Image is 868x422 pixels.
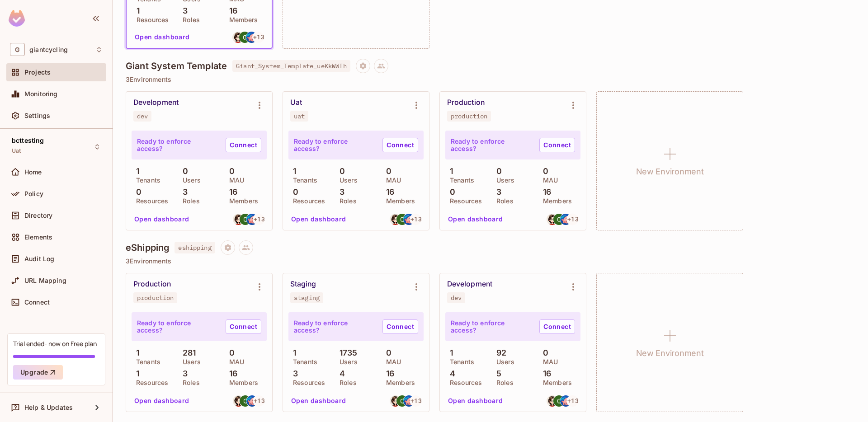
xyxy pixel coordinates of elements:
p: 16 [382,369,394,378]
h1: New Environment [636,165,704,178]
p: 1 [132,167,139,176]
div: production [451,113,487,120]
span: Workspace: giantcycling [29,46,68,53]
span: Elements [24,234,52,241]
p: MAU [382,177,401,184]
p: Ready to enforce access? [451,138,532,152]
span: + 13 [410,398,421,404]
h4: Giant System Template [126,61,227,71]
p: Roles [178,379,200,386]
p: Tenants [445,358,474,366]
p: Members [538,379,572,386]
div: dev [451,294,462,301]
span: + 13 [567,398,578,404]
span: Monitoring [24,90,58,98]
p: 16 [225,6,237,15]
p: 0 [538,167,548,176]
p: Roles [335,197,357,205]
p: 3 [288,369,298,378]
button: Environment settings [250,278,269,296]
img: taco.chang@bahwancybertek.com [403,395,415,407]
p: Tenants [445,177,474,184]
p: 92 [492,348,506,357]
p: Users [178,177,201,184]
span: Uat [12,147,21,155]
button: Open dashboard [131,394,193,408]
p: Ready to enforce access? [137,138,218,152]
p: 0 [335,167,345,176]
p: 0 [445,188,455,197]
button: Open dashboard [444,394,507,408]
div: Production [133,280,171,289]
a: Connect [226,319,261,334]
img: jonathan.chang@bahwancybertek.com [240,395,251,407]
button: Open dashboard [288,394,350,408]
p: 3 [178,188,188,197]
span: URL Mapping [24,277,66,284]
p: 1 [132,348,139,357]
p: 16 [538,188,551,197]
img: SReyMgAAAABJRU5ErkJggg== [9,10,25,27]
button: Environment settings [564,278,582,296]
a: Connect [382,138,418,152]
div: Development [133,98,179,107]
p: Users [492,177,514,184]
p: Tenants [132,358,160,366]
div: Development [447,280,492,289]
p: Resources [445,197,482,205]
img: taco.chang@bahwancybertek.com [246,214,258,225]
img: jonathan.chang@bahwancybertek.com [240,214,251,225]
p: Resources [132,16,169,23]
p: 3 [178,6,188,15]
span: Home [24,169,42,176]
p: Roles [492,197,514,205]
p: 0 [178,167,188,176]
h1: New Environment [636,347,704,360]
p: 281 [178,348,196,357]
a: Connect [539,138,575,152]
span: Project settings [221,245,235,253]
span: Help & Updates [24,404,73,411]
p: Users [335,358,358,366]
p: Ready to enforce access? [294,138,375,152]
p: Users [178,358,201,366]
p: 3 Environments [126,76,855,83]
img: taco.chang@bahwancybertek.com [403,214,415,225]
div: Staging [290,280,316,289]
p: Roles [492,379,514,386]
a: Connect [539,319,575,334]
p: 0 [382,167,392,176]
p: Tenants [288,358,317,366]
button: Open dashboard [444,212,507,226]
img: Dylan.tsai@bahwancybertek.com [390,395,401,407]
p: Members [225,16,258,23]
p: Users [492,358,514,366]
div: dev [137,113,148,120]
p: Members [225,379,258,386]
div: uat [294,113,305,120]
img: Dylan.tsai@bahwancybertek.com [390,214,401,225]
img: jonathan.chang@bahwancybertek.com [553,395,565,407]
img: taco.chang@bahwancybertek.com [246,32,257,43]
p: 1 [445,348,453,357]
span: + 13 [254,398,264,404]
p: 0 [225,167,235,176]
p: 3 [335,188,344,197]
img: taco.chang@bahwancybertek.com [560,395,571,407]
p: 3 [178,369,188,378]
img: jonathan.chang@bahwancybertek.com [239,32,250,43]
p: 0 [382,348,392,357]
span: + 13 [410,216,421,222]
p: 5 [492,369,501,378]
p: Roles [178,16,200,23]
img: Dylan.tsai@bahwancybertek.com [547,395,558,407]
button: Environment settings [407,278,425,296]
p: Roles [178,197,200,205]
p: Members [225,197,258,205]
p: 1 [445,167,453,176]
p: 0 [538,348,548,357]
p: Ready to enforce access? [137,319,218,334]
p: Tenants [288,177,317,184]
p: 16 [538,369,551,378]
p: 3 [492,188,501,197]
